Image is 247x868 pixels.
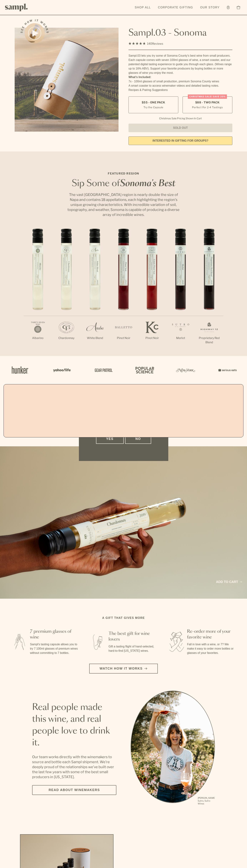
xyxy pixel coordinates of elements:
button: See how it works [25,23,45,43]
li: 6 / 7 [166,229,195,352]
a: Shop All [133,4,153,11]
button: Yes [96,434,124,444]
img: Sampl logo [5,4,28,11]
li: 7 / 7 [195,229,223,356]
p: Albarino [24,336,52,340]
li: 5 / 7 [138,229,166,352]
p: [PERSON_NAME] Sutro, Sutro Wines [198,797,215,805]
span: $55 - One Pack [142,101,165,104]
a: Our Story [198,4,221,11]
ul: carousel [131,691,215,806]
a: interested in gifting for groups? [128,136,232,145]
small: Try the Capsule [143,105,163,109]
p: Chardonnay [52,336,81,340]
p: Merlot [166,336,195,340]
button: No [125,434,151,444]
p: White Blend [81,336,109,340]
li: 3 / 7 [81,229,109,352]
p: Pinot Noir [138,336,166,340]
a: Corporate Gifting [156,4,195,11]
li: 1 / 7 [24,229,52,352]
p: Proprietary Red Blend [195,336,223,345]
li: 2 / 7 [52,229,81,352]
div: Christmas SALE! Save 20% [188,94,227,99]
small: Perfect For 2-4 Tastings [192,105,223,109]
img: Sampl.03 - Sonoma [15,28,119,132]
p: Pinot Noir [109,336,138,340]
li: 4 / 7 [109,229,138,352]
button: Sold Out [128,124,232,132]
div: 140Reviews [128,41,163,46]
span: $88 - Two Pack [195,101,220,104]
div: slide 1 [131,691,215,806]
a: Add to cart [216,580,242,584]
